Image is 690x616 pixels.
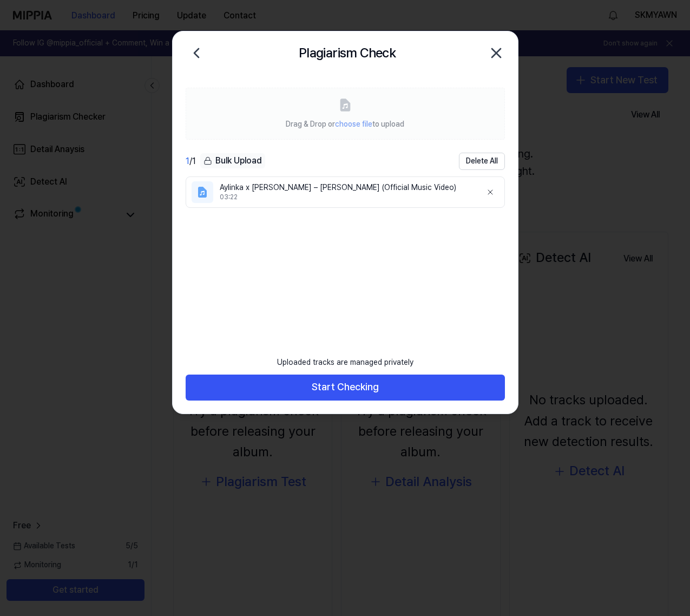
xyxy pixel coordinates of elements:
span: Drag & Drop or to upload [286,120,404,128]
div: / 1 [186,155,196,168]
span: choose file [335,120,372,128]
div: Bulk Upload [200,153,265,168]
button: Bulk Upload [200,153,265,169]
h2: Plagiarism Check [299,43,396,63]
button: Start Checking [186,375,505,401]
span: 1 [186,156,189,166]
div: Aylinka x [PERSON_NAME] – [PERSON_NAME] (Official Music Video) [220,182,473,193]
div: Uploaded tracks are managed privately [271,351,420,375]
button: Delete All [459,153,505,170]
div: 03:22 [220,193,473,202]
